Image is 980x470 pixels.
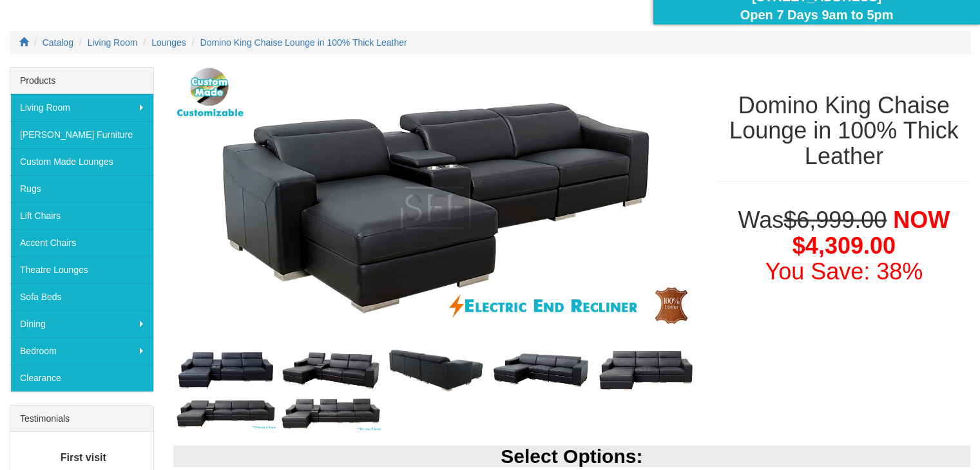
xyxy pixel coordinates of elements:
del: $6,999.00 [783,207,887,233]
a: Living Room [10,94,153,121]
div: Testimonials [10,406,153,432]
a: [PERSON_NAME] Furniture [10,121,153,148]
font: You Save: 38% [765,258,923,285]
a: Rugs [10,175,153,202]
a: Theatre Lounges [10,256,153,283]
h1: Was [718,207,971,284]
span: NOW $4,309.00 [793,207,950,259]
a: Custom Made Lounges [10,148,153,175]
a: Lift Chairs [10,202,153,229]
div: Products [10,68,153,94]
a: Living Room [88,37,138,48]
h1: Domino King Chaise Lounge in 100% Thick Leather [718,93,971,169]
a: Clearance [10,364,153,391]
a: Domino King Chaise Lounge in 100% Thick Leather [200,37,407,48]
a: Catalog [43,37,73,48]
a: Dining [10,310,153,337]
a: Sofa Beds [10,283,153,310]
a: Bedroom [10,337,153,364]
a: Lounges [151,37,186,48]
a: Accent Chairs [10,229,153,256]
b: First visit [61,451,106,462]
b: Select Options: [501,446,642,467]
